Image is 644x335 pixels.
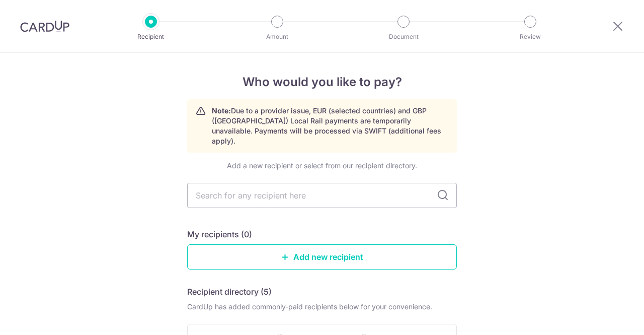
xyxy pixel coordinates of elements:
p: Document [366,32,441,42]
strong: Note: [212,106,231,115]
p: Due to a provider issue, EUR (selected countries) and GBP ([GEOGRAPHIC_DATA]) Local Rail payments... [212,106,448,146]
h5: My recipients (0) [187,228,252,240]
div: CardUp has added commonly-paid recipients below for your convenience. [187,302,457,312]
div: Add a new recipient or select from our recipient directory. [187,161,457,171]
input: Search for any recipient here [187,183,457,208]
p: Amount [240,32,314,42]
img: CardUp [20,20,69,32]
h5: Recipient directory (5) [187,286,272,298]
p: Review [493,32,568,42]
h4: Who would you like to pay? [187,73,457,91]
a: Add new recipient [187,244,457,270]
p: Recipient [114,32,188,42]
iframe: Opens a widget where you can find more information [580,305,634,330]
